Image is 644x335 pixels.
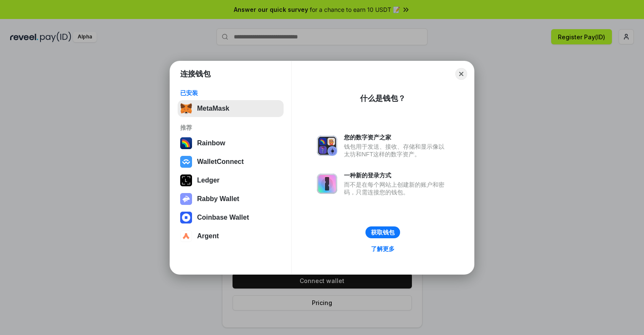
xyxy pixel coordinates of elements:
div: 已安装 [180,89,281,97]
button: Close [455,68,467,80]
div: 而不是在每个网站上创建新的账户和密码，只需连接您的钱包。 [344,181,449,196]
img: svg+xml,%3Csvg%20width%3D%2228%22%20height%3D%2228%22%20viewBox%3D%220%200%2028%2028%22%20fill%3D... [180,230,192,242]
div: 什么是钱包？ [360,93,406,103]
img: svg+xml,%3Csvg%20width%3D%2228%22%20height%3D%2228%22%20viewBox%3D%220%200%2028%2028%22%20fill%3D... [180,156,192,168]
div: 获取钱包 [371,229,395,236]
img: svg+xml,%3Csvg%20fill%3D%22none%22%20height%3D%2233%22%20viewBox%3D%220%200%2035%2033%22%20width%... [180,103,192,114]
div: 钱包用于发送、接收、存储和显示像以太坊和NFT这样的数字资产。 [344,143,449,158]
div: WalletConnect [197,158,244,166]
div: Rainbow [197,139,225,147]
div: Rabby Wallet [197,195,239,203]
div: 您的数字资产之家 [344,133,449,141]
h1: 连接钱包 [180,69,211,79]
div: 推荐 [180,124,281,131]
img: svg+xml,%3Csvg%20xmlns%3D%22http%3A%2F%2Fwww.w3.org%2F2000%2Fsvg%22%20fill%3D%22none%22%20viewBox... [317,174,337,194]
a: 了解更多 [366,243,400,254]
button: Argent [178,228,284,245]
div: Coinbase Wallet [197,214,249,221]
div: Argent [197,232,219,240]
div: 一种新的登录方式 [344,172,449,179]
img: svg+xml,%3Csvg%20width%3D%22120%22%20height%3D%22120%22%20viewBox%3D%220%200%20120%20120%22%20fil... [180,137,192,149]
img: svg+xml,%3Csvg%20width%3D%2228%22%20height%3D%2228%22%20viewBox%3D%220%200%2028%2028%22%20fill%3D... [180,212,192,223]
button: Coinbase Wallet [178,209,284,226]
button: Ledger [178,172,284,189]
button: 获取钱包 [365,226,400,238]
div: 了解更多 [371,245,395,253]
button: MetaMask [178,100,284,117]
div: Ledger [197,177,219,184]
img: svg+xml,%3Csvg%20xmlns%3D%22http%3A%2F%2Fwww.w3.org%2F2000%2Fsvg%22%20fill%3D%22none%22%20viewBox... [317,136,337,156]
button: Rainbow [178,135,284,152]
button: WalletConnect [178,153,284,170]
div: MetaMask [197,105,229,112]
button: Rabby Wallet [178,191,284,207]
img: svg+xml,%3Csvg%20xmlns%3D%22http%3A%2F%2Fwww.w3.org%2F2000%2Fsvg%22%20width%3D%2228%22%20height%3... [180,174,192,186]
img: svg+xml,%3Csvg%20xmlns%3D%22http%3A%2F%2Fwww.w3.org%2F2000%2Fsvg%22%20fill%3D%22none%22%20viewBox... [180,193,192,205]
